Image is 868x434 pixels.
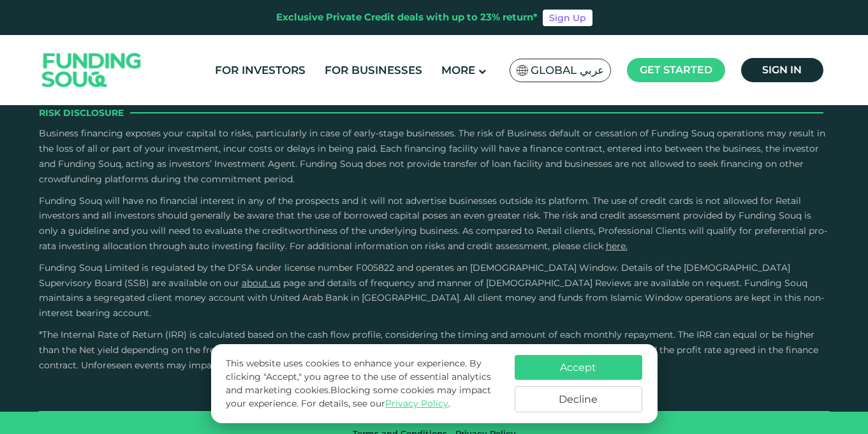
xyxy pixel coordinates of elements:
[531,63,604,78] span: Global عربي
[640,64,712,76] span: Get started
[517,65,528,76] img: SA Flag
[39,262,790,289] span: Funding Souq Limited is regulated by the DFSA under license number F005822 and operates an [DEMOG...
[276,10,538,25] div: Exclusive Private Credit deals with up to 23% return*
[321,60,425,81] a: For Businesses
[441,64,475,76] span: More
[226,384,491,409] span: Blocking some cookies may impact your experience.
[515,386,642,412] button: Decline
[39,106,124,120] span: Risk Disclosure
[385,398,448,409] a: Privacy Policy
[762,64,802,76] span: Sign in
[301,398,450,409] span: For details, see our .
[226,357,501,410] p: This website uses cookies to enhance your experience. By clicking "Accept," you agree to the use ...
[543,10,592,26] a: Sign Up
[39,328,830,373] p: *The Internal Rate of Return (IRR) is calculated based on the cash flow profile, considering the ...
[242,277,281,289] a: About Us
[29,38,154,103] img: Logo
[39,277,824,319] span: and details of frequency and manner of [DEMOGRAPHIC_DATA] Reviews are available on request. Fundi...
[515,355,642,380] button: Accept
[212,60,309,81] a: For Investors
[741,58,823,82] a: Sign in
[39,126,830,187] p: Business financing exposes your capital to risks, particularly in case of early-stage businesses....
[606,240,628,252] a: here.
[39,195,827,252] span: Funding Souq will have no financial interest in any of the prospects and it will not advertise bu...
[283,277,305,289] span: page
